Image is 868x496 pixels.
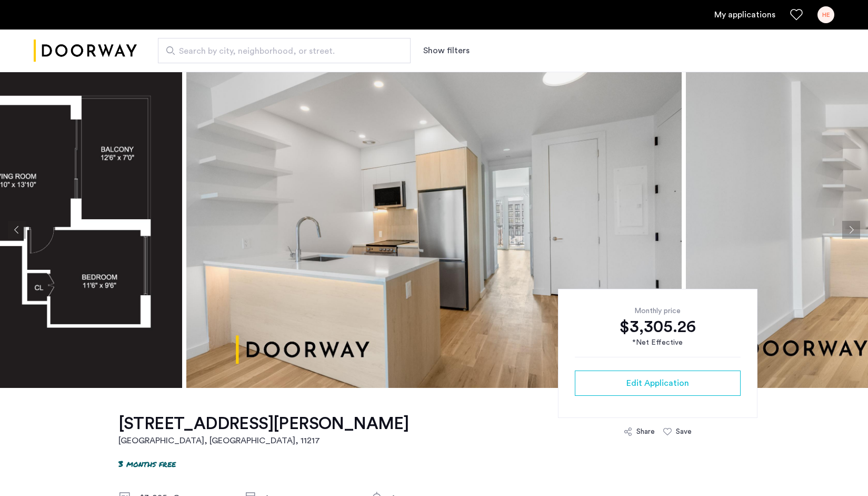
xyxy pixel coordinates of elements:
img: apartment [186,72,682,388]
h1: [STREET_ADDRESS][PERSON_NAME] [118,413,409,434]
div: Monthly price [575,306,741,316]
div: Save [676,426,692,437]
div: HE [817,6,834,23]
p: 3 months free [118,458,176,470]
a: [STREET_ADDRESS][PERSON_NAME][GEOGRAPHIC_DATA], [GEOGRAPHIC_DATA], 11217 [118,413,409,447]
a: My application [714,8,775,21]
span: Edit Application [626,377,689,390]
button: Next apartment [842,221,860,239]
a: Favorites [790,8,803,21]
span: Search by city, neighborhood, or street. [179,45,381,57]
h2: [GEOGRAPHIC_DATA], [GEOGRAPHIC_DATA] , 11217 [118,434,409,447]
a: Cazamio logo [34,31,137,71]
button: Show or hide filters [423,44,470,57]
button: Previous apartment [8,221,26,239]
button: button [575,371,741,396]
div: *Net Effective [575,337,741,348]
div: $3,305.26 [575,316,741,337]
input: Apartment Search [158,38,411,63]
div: Share [636,426,655,437]
img: logo [34,31,137,71]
